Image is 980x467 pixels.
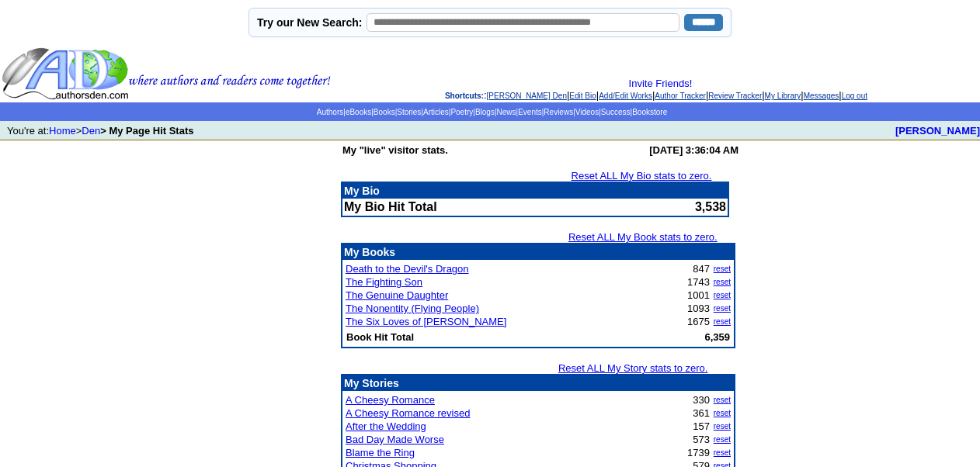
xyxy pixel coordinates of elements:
b: > My Page Hit Stats [100,125,193,137]
a: Add/Edit Works [599,92,652,100]
div: : | | | | | | | [334,78,978,101]
font: 1001 [687,289,710,301]
a: Blogs [475,108,495,116]
a: Reset ALL My Bio stats to zero. [572,170,712,182]
img: header_logo2.gif [2,47,331,101]
a: Videos [575,108,599,116]
a: The Genuine Daughter [346,289,448,301]
a: News [497,108,516,116]
font: 3,538 [695,200,726,213]
a: Reset ALL My Story stats to zero. [558,362,707,374]
font: 573 [693,434,710,445]
font: You're at: > [7,125,193,137]
font: 1093 [687,303,710,314]
a: reset [714,409,731,417]
a: Success [601,108,631,116]
a: Edit Bio [569,92,596,100]
label: Try our New Search: [257,16,362,29]
a: After the Wedding [346,420,426,432]
a: Stories [397,108,421,116]
a: Events [518,108,542,116]
font: 361 [693,407,710,419]
a: The Six Loves of [PERSON_NAME] [346,316,506,327]
b: My Bio Hit Total [344,200,437,213]
a: The Nonentity (Flying People) [346,303,479,314]
b: [DATE] 3:36:04 AM [649,144,738,156]
a: Death to the Devil's Dragon [346,263,469,275]
a: reset [714,396,731,404]
a: Reviews [544,108,573,116]
a: Books [374,108,395,116]
a: Review Tracker [708,92,762,100]
a: Author Tracker [655,92,706,100]
a: Invite Friends! [629,78,693,89]
a: My Library [765,92,801,100]
a: A Cheesy Romance revised [346,407,470,419]
a: Poetry [450,108,473,116]
span: Shortcuts: [445,92,484,100]
a: reset [714,317,731,326]
b: My "live" visitor stats. [342,144,448,156]
p: My Bio [344,185,726,197]
a: Blame the Ring [346,447,415,458]
a: reset [714,435,731,444]
a: Reset ALL My Book stats to zero. [568,231,718,243]
font: 847 [693,263,710,275]
a: Bad Day Made Worse [346,434,444,445]
a: [PERSON_NAME] [895,125,980,137]
a: Log out [842,92,867,100]
font: 157 [693,420,710,432]
font: 1675 [687,316,710,327]
a: reset [714,422,731,431]
a: reset [714,304,731,313]
p: My Books [344,246,732,258]
a: The Fighting Son [346,276,422,288]
a: eBooks [346,108,371,116]
a: reset [714,265,731,273]
b: Book Hit Total [346,331,414,343]
a: Articles [423,108,449,116]
a: reset [714,291,731,299]
a: Authors [317,108,343,116]
a: [PERSON_NAME] Den [487,92,567,100]
b: 6,359 [704,331,730,343]
a: reset [714,448,731,457]
a: A Cheesy Romance [346,394,435,406]
font: 1739 [687,447,710,458]
a: Bookstore [632,108,667,116]
font: 1743 [687,276,710,288]
a: reset [714,278,731,286]
a: Home [49,125,76,137]
p: My Stories [344,377,732,389]
a: Messages [804,92,839,100]
font: 330 [693,394,710,406]
a: Den [82,125,100,137]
